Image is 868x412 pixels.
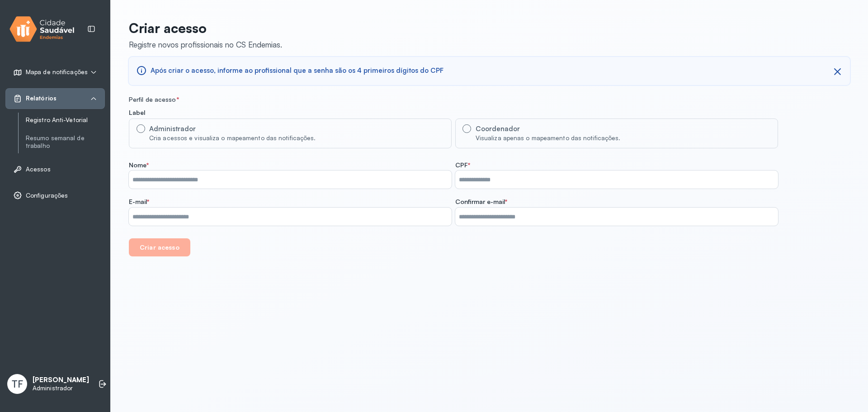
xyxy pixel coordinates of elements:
div: Perfil de acesso [129,96,778,104]
p: [PERSON_NAME] [33,376,89,384]
a: Registro Anti-Vetorial [26,114,105,126]
img: logo.svg [9,14,75,44]
a: Configurações [13,191,97,200]
div: Administrador [149,124,316,133]
span: Configurações [26,192,68,199]
div: Cria acessos e visualiza o mapeamento das notificações. [149,133,316,142]
span: Label [129,109,145,117]
a: Registro Anti-Vetorial [26,116,105,124]
a: Acessos [13,165,97,174]
a: Resumo semanal de trabalho [26,134,105,150]
span: Confirmar e-mail [455,198,507,206]
p: Criar acesso [129,20,282,36]
span: CPF [455,161,470,169]
div: Coordenador [476,124,621,133]
span: Acessos [26,166,51,173]
div: Registre novos profissionais no CS Endemias. [129,40,282,49]
div: Visualiza apenas o mapeamento das notificações. [476,133,621,142]
span: Após criar o acesso, informe ao profissional que a senha são os 4 primeiros dígitos do CPF [151,66,443,75]
button: Criar acesso [129,238,190,256]
span: Nome [129,161,149,169]
span: Mapa de notificações [26,68,88,76]
span: TF [12,378,23,390]
p: Administrador [33,384,89,392]
span: E-mail [129,198,149,206]
a: Resumo semanal de trabalho [26,133,105,152]
span: Relatórios [26,95,57,102]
